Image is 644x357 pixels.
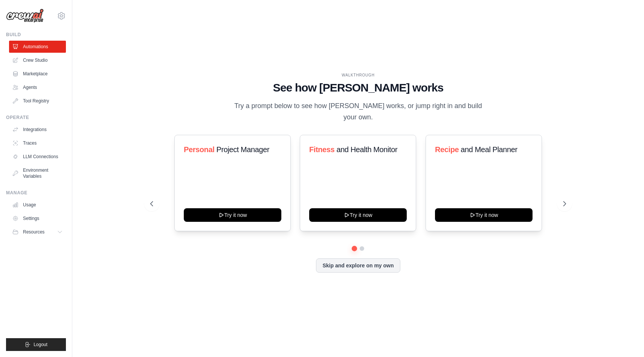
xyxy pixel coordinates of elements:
p: Try a prompt below to see how [PERSON_NAME] works, or jump right in and build your own. [232,101,485,123]
span: and Health Monitor [337,145,398,154]
button: Logout [6,338,66,351]
button: Skip and explore on my own [316,258,400,273]
span: and Meal Planner [461,145,517,154]
button: Try it now [309,208,407,222]
a: Marketplace [9,68,66,80]
img: Logo [6,9,44,23]
button: Resources [9,226,66,238]
span: Project Manager [216,145,269,154]
div: Build [6,32,66,38]
span: Logout [34,342,47,348]
a: Tool Registry [9,95,66,107]
span: Personal [184,145,214,154]
span: Recipe [435,145,459,154]
a: Automations [9,41,66,53]
button: Try it now [184,208,281,222]
div: Operate [6,114,66,121]
a: Agents [9,81,66,93]
span: Fitness [309,145,334,154]
div: WALKTHROUGH [150,72,566,78]
a: Environment Variables [9,164,66,182]
a: Traces [9,137,66,149]
a: Settings [9,212,66,224]
a: Crew Studio [9,54,66,66]
span: Resources [23,229,44,235]
a: Usage [9,199,66,211]
h1: See how [PERSON_NAME] works [150,81,566,95]
a: Integrations [9,124,66,136]
a: LLM Connections [9,151,66,163]
button: Try it now [435,208,533,222]
div: Manage [6,190,66,196]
